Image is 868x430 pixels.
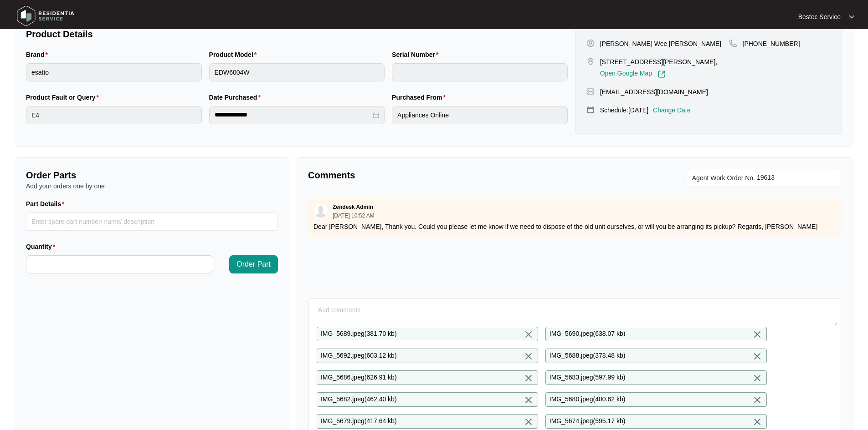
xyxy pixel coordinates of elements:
p: IMG_5680.jpeg ( 400.62 kb ) [550,395,626,405]
a: Open Google Map [600,70,666,78]
img: user-pin [586,39,595,47]
img: close [752,351,763,362]
input: Purchased From [392,106,568,124]
img: close [752,395,763,405]
img: close [523,395,534,405]
img: close [752,416,763,427]
p: [EMAIL_ADDRESS][DOMAIN_NAME] [600,87,708,96]
p: Schedule: [DATE] [600,106,648,115]
p: IMG_5690.jpeg ( 638.07 kb ) [550,329,626,339]
p: IMG_5682.jpeg ( 462.40 kb ) [321,395,397,405]
img: map-pin [729,39,737,47]
img: residentia service logo [14,2,77,30]
button: Order Part [229,255,278,273]
input: Date Purchased [215,110,371,120]
p: IMG_5688.jpeg ( 378.48 kb ) [550,351,626,361]
p: IMG_5679.jpeg ( 417.64 kb ) [321,416,397,426]
label: Serial Number [392,50,442,59]
img: close [752,329,763,340]
p: IMG_5683.jpeg ( 597.99 kb ) [550,373,626,383]
label: Brand [26,50,51,59]
img: close [523,416,534,427]
span: Order Part [236,259,271,270]
p: Zendesk Admin [333,203,373,211]
input: Brand [26,63,202,81]
input: Part Details [26,212,278,231]
p: Comments [308,169,569,182]
label: Quantity [26,242,59,251]
p: Add your orders one by one [26,182,278,191]
span: Agent Work Order No. [692,172,755,183]
label: Product Fault or Query [26,93,103,102]
p: [DATE] 10:52 AM [333,213,375,218]
p: IMG_5686.jpeg ( 626.91 kb ) [321,373,397,383]
img: close [523,329,534,340]
img: map-pin [586,106,595,114]
p: Change Date [653,106,691,115]
img: close [523,351,534,362]
img: Link-External [657,70,666,78]
img: map-pin [586,87,595,96]
p: IMG_5692.jpeg ( 603.12 kb ) [321,351,397,361]
p: Dear [PERSON_NAME], Thank you. Could you please let me know if we need to dispose of the old unit... [313,222,837,231]
p: IMG_5689.jpeg ( 381.70 kb ) [321,329,397,339]
img: map-pin [586,57,595,66]
label: Part Details [26,199,68,208]
p: [PHONE_NUMBER] [743,39,800,48]
input: Product Fault or Query [26,106,202,124]
input: Add Agent Work Order No. [757,172,837,183]
p: IMG_5674.jpeg ( 595.17 kb ) [550,416,626,426]
img: close [752,373,763,384]
p: Order Parts [26,169,278,182]
input: Quantity [26,256,213,273]
p: [STREET_ADDRESS][PERSON_NAME], [600,57,718,66]
label: Product Model [209,50,261,59]
p: [PERSON_NAME] Wee [PERSON_NAME] [600,39,722,48]
label: Purchased From [392,93,449,102]
input: Serial Number [392,63,568,81]
img: dropdown arrow [849,15,854,19]
input: Product Model [209,63,385,81]
p: Bestec Service [798,12,841,21]
p: Product Details [26,28,568,40]
img: user.svg [314,204,328,218]
img: close [523,373,534,384]
label: Date Purchased [209,93,264,102]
